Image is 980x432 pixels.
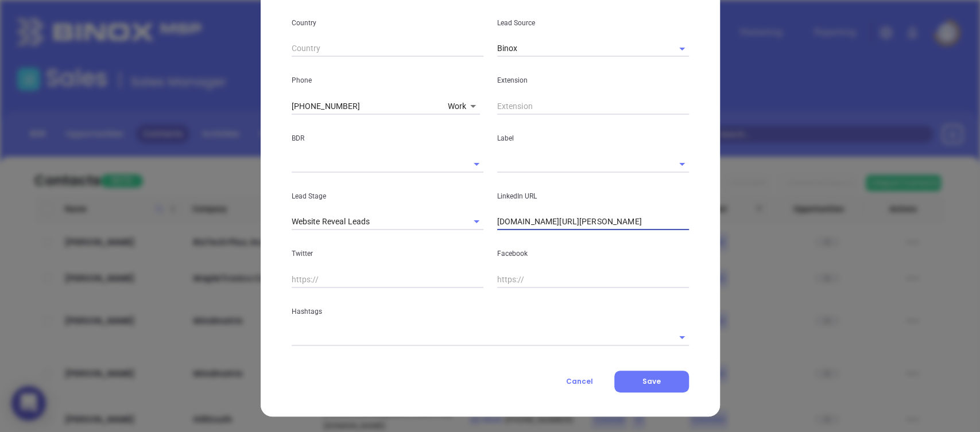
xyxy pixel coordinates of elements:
[292,74,483,87] p: Phone
[674,156,690,172] button: Open
[674,41,690,57] button: Open
[497,132,689,145] p: Label
[292,40,483,57] input: Country
[292,305,689,318] p: Hashtags
[448,98,481,115] div: Work
[642,376,661,386] span: Save
[614,371,689,392] button: Save
[497,98,689,115] input: Extension
[292,98,443,115] input: Phone
[497,271,689,288] input: https://
[497,190,689,203] p: LinkedIn URL
[292,247,483,260] p: Twitter
[292,271,483,288] input: https://
[468,213,485,229] button: Open
[497,213,689,231] input: https://
[497,74,689,87] p: Extension
[292,17,483,29] p: Country
[566,376,593,386] span: Cancel
[292,132,483,145] p: BDR
[497,17,689,29] p: Lead Source
[497,247,689,260] p: Facebook
[545,371,614,392] button: Cancel
[468,156,485,172] button: Open
[674,329,690,345] button: Open
[292,190,483,203] p: Lead Stage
